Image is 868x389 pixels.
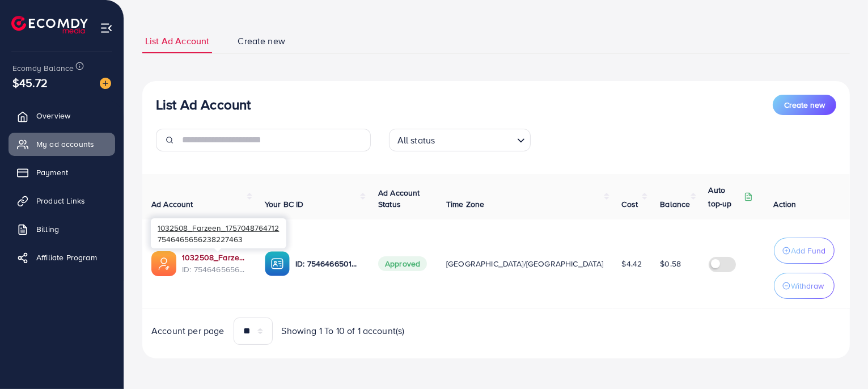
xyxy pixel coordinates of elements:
span: Overview [36,110,70,121]
span: Action [774,198,797,210]
img: ic-ba-acc.ded83a64.svg [265,251,290,276]
span: Create new [784,99,825,111]
button: Withdraw [774,273,835,299]
span: Time Zone [446,198,484,210]
span: Product Links [36,195,85,206]
button: Create new [773,95,836,115]
span: $45.72 [12,74,48,91]
a: Billing [9,218,115,240]
div: 7546465656238227463 [151,218,286,248]
span: 1032508_Farzeen_1757048764712 [158,222,279,233]
span: My ad accounts [36,138,94,150]
span: Ad Account Status [378,187,420,210]
a: Affiliate Program [9,246,115,269]
a: Product Links [9,189,115,212]
span: Cost [622,198,638,210]
p: Auto top-up [709,183,742,210]
span: Affiliate Program [36,252,97,263]
span: Ad Account [151,198,193,210]
span: Create new [238,35,285,48]
img: logo [11,16,88,33]
button: Add Fund [774,238,835,264]
p: Add Fund [791,244,826,257]
iframe: Chat [820,338,859,380]
div: Search for option [389,129,531,151]
span: Payment [36,167,68,178]
a: My ad accounts [9,133,115,155]
span: Billing [36,223,59,235]
a: 1032508_Farzeen_1757048764712 [182,252,247,263]
span: List Ad Account [145,35,209,48]
p: ID: 7546466501210669072 [295,257,360,270]
span: [GEOGRAPHIC_DATA]/[GEOGRAPHIC_DATA] [446,258,604,269]
span: Showing 1 To 10 of 1 account(s) [282,324,405,337]
span: Account per page [151,324,225,337]
img: ic-ads-acc.e4c84228.svg [151,251,176,276]
span: ID: 7546465656238227463 [182,264,247,275]
span: Approved [378,256,427,271]
span: $0.58 [660,258,681,269]
span: All status [395,132,438,149]
img: image [100,78,111,89]
p: Withdraw [791,279,824,293]
span: Ecomdy Balance [12,62,74,74]
a: Overview [9,104,115,127]
h3: List Ad Account [156,96,251,113]
span: Your BC ID [265,198,304,210]
a: Payment [9,161,115,184]
input: Search for option [438,130,512,149]
span: $4.42 [622,258,642,269]
span: Balance [660,198,690,210]
img: menu [100,22,113,35]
